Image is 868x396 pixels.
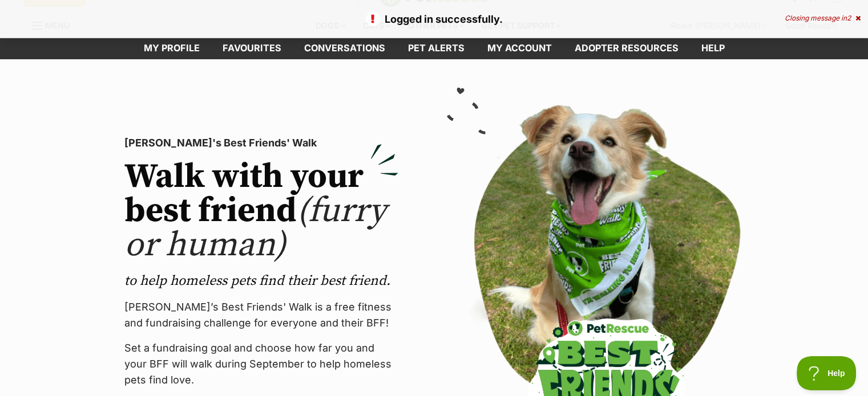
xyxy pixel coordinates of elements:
[124,299,398,331] p: [PERSON_NAME]’s Best Friends' Walk is a free fitness and fundraising challenge for everyone and t...
[124,190,386,267] span: (furry or human)
[132,37,211,59] a: My profile
[397,37,476,59] a: Pet alerts
[124,340,398,388] p: Set a fundraising goal and choose how far you and your BFF will walk during September to help hom...
[211,37,293,59] a: Favourites
[407,1,414,9] img: adc.png
[293,37,397,59] a: conversations
[797,356,857,390] iframe: Help Scout Beacon - Open
[476,37,563,59] a: My account
[124,160,398,263] h2: Walk with your best friend
[124,272,398,290] p: to help homeless pets find their best friend.
[124,135,398,151] p: [PERSON_NAME]'s Best Friends' Walk
[563,37,690,59] a: Adopter resources
[690,37,736,59] a: Help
